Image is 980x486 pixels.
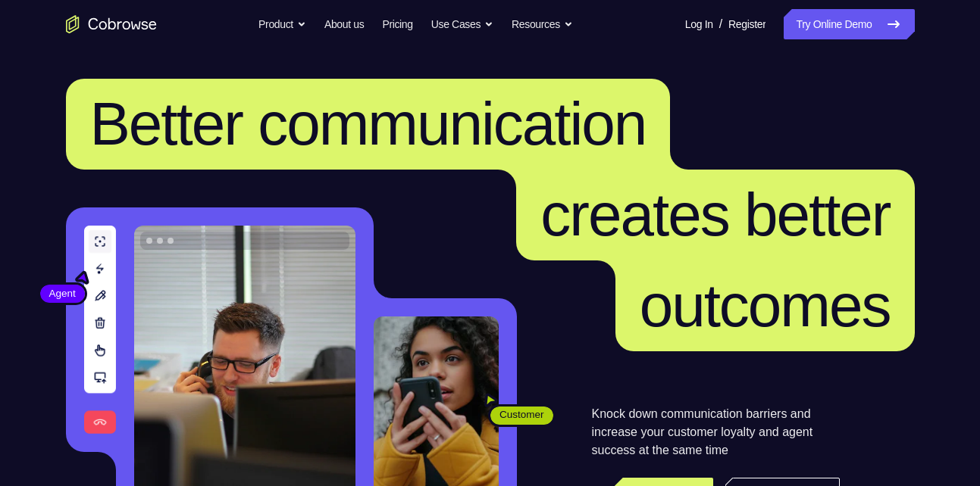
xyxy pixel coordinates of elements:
[431,9,493,39] button: Use Cases
[382,9,412,39] a: Pricing
[258,9,306,39] button: Product
[90,90,647,157] span: Better communication
[324,9,364,39] a: About us
[66,15,157,33] a: Go to the home page
[784,9,914,39] a: Try Online Demo
[540,181,890,248] span: creates better
[592,405,840,460] p: Knock down communication barriers and increase your customer loyalty and agent success at the sam...
[719,15,722,33] span: /
[640,272,891,339] span: outcomes
[512,9,573,39] button: Resources
[685,9,713,39] a: Log In
[728,9,766,39] a: Register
